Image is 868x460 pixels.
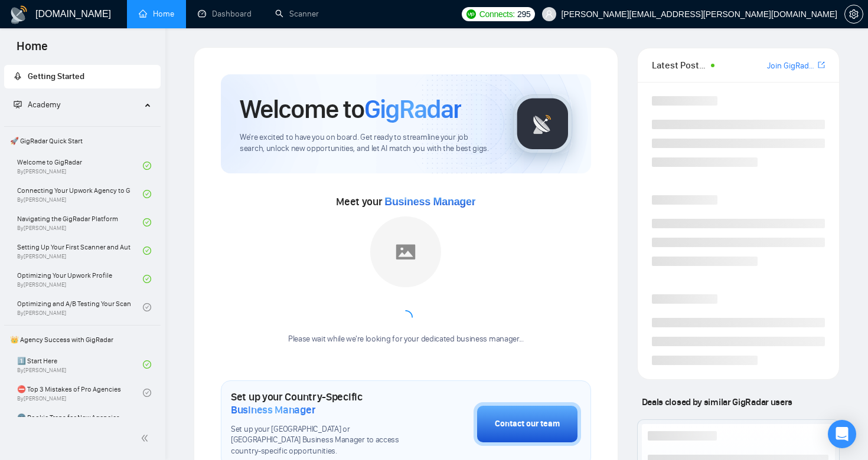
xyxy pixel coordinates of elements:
[141,432,152,444] span: double-left
[240,93,461,125] h1: Welcome to
[364,93,461,125] span: GigRadar
[370,216,441,287] img: placeholder.png
[28,71,84,81] span: Getting Started
[479,8,515,21] span: Connects:
[818,60,825,71] a: export
[474,402,581,446] button: Contact our team
[231,403,315,416] span: Business Manager
[637,392,797,412] span: Deals closed by similar GigRadar users
[143,275,151,283] span: check-circle
[143,162,151,170] span: check-circle
[143,247,151,255] span: check-circle
[17,412,130,423] span: 🌚 Rookie Traps for New Agencies
[844,5,863,24] button: setting
[844,9,863,19] a: setting
[143,190,151,198] span: check-circle
[818,60,825,70] span: export
[17,209,143,235] a: Navigating the GigRadar PlatformBy[PERSON_NAME]
[17,181,143,207] a: Connecting Your Upwork Agency to GigRadarBy[PERSON_NAME]
[652,58,708,73] span: Latest Posts from the GigRadar Community
[240,132,494,155] span: We're excited to have you on board. Get ready to streamline your job search, unlock new opportuni...
[466,9,476,19] img: upwork-logo.png
[231,424,415,458] span: Set up your [GEOGRAPHIC_DATA] or [GEOGRAPHIC_DATA] Business Manager to access country-specific op...
[5,129,159,153] span: 🚀 GigRadar Quick Start
[9,5,28,24] img: logo
[139,9,174,19] a: homeHome
[17,238,143,264] a: Setting Up Your First Scanner and Auto-BidderBy[PERSON_NAME]
[336,195,475,208] span: Meet your
[17,294,143,320] a: Optimizing and A/B Testing Your Scanner for Better ResultsBy[PERSON_NAME]
[143,303,151,311] span: check-circle
[398,310,413,325] span: loading
[14,100,22,109] span: fund-projection-screen
[17,351,143,377] a: 1️⃣ Start HereBy[PERSON_NAME]
[14,72,22,80] span: rocket
[17,380,143,406] a: ⛔ Top 3 Mistakes of Pro AgenciesBy[PERSON_NAME]
[5,328,159,351] span: 👑 Agency Success with GigRadar
[231,390,415,416] h1: Set up your Country-Specific
[545,10,553,18] span: user
[143,218,151,226] span: check-circle
[275,9,319,19] a: searchScanner
[517,8,530,21] span: 295
[767,60,815,73] a: Join GigRadar Slack Community
[281,334,531,345] div: Please wait while we're looking for your dedicated business manager...
[495,418,560,431] div: Contact our team
[17,266,143,292] a: Optimizing Your Upwork ProfileBy[PERSON_NAME]
[198,9,252,19] a: dashboardDashboard
[7,38,57,63] span: Home
[143,389,151,397] span: check-circle
[143,360,151,369] span: check-circle
[4,65,161,88] li: Getting Started
[17,153,143,179] a: Welcome to GigRadarBy[PERSON_NAME]
[384,196,475,208] span: Business Manager
[828,420,856,448] div: Open Intercom Messenger
[28,100,60,110] span: Academy
[14,100,60,110] span: Academy
[513,94,572,153] img: gigradar-logo.png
